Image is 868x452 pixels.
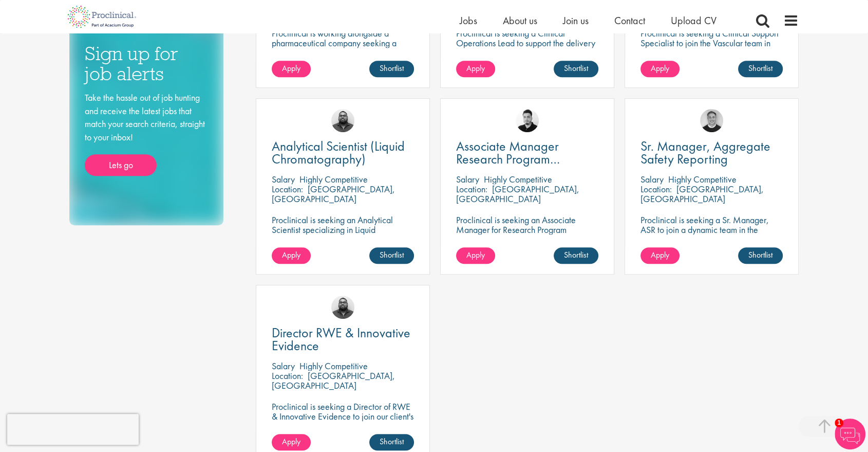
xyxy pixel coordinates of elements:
[272,402,414,431] p: Proclinical is seeking a Director of RWE & Innovative Evidence to join our client's team in [GEOG...
[85,91,208,176] div: Take the hassle out of job hunting and receive the latest jobs that match your search criteria, s...
[640,183,764,205] p: [GEOGRAPHIC_DATA], [GEOGRAPHIC_DATA]
[85,44,208,83] h3: Sign up for job alerts
[563,14,589,27] a: Join us
[554,61,598,77] a: Shortlist
[835,419,865,449] img: Chatbot
[331,109,354,132] img: Ashley Bennett
[272,183,395,205] p: [GEOGRAPHIC_DATA], [GEOGRAPHIC_DATA]
[668,173,737,185] p: Highly Competitive
[272,247,311,264] a: Apply
[282,249,300,260] span: Apply
[272,137,405,168] span: Analytical Scientist (Liquid Chromatography)
[466,63,485,74] span: Apply
[272,61,311,77] a: Apply
[369,247,414,264] a: Shortlist
[272,360,295,372] span: Salary
[299,173,368,185] p: Highly Competitive
[640,247,680,264] a: Apply
[456,173,479,185] span: Salary
[272,370,303,382] span: Location:
[651,63,669,74] span: Apply
[456,247,495,264] a: Apply
[640,61,680,77] a: Apply
[640,173,664,185] span: Salary
[456,140,598,166] a: Associate Manager Research Program Management
[282,63,300,74] span: Apply
[456,137,560,180] span: Associate Manager Research Program Management
[369,61,414,77] a: Shortlist
[738,61,783,77] a: Shortlist
[640,140,783,166] a: Sr. Manager, Aggregate Safety Reporting
[671,14,716,27] a: Upload CV
[299,360,368,372] p: Highly Competitive
[738,247,783,264] a: Shortlist
[282,436,300,447] span: Apply
[640,215,783,244] p: Proclinical is seeking a Sr. Manager, ASR to join a dynamic team in the oncology and pharmaceutic...
[272,173,295,185] span: Salary
[460,14,477,27] a: Jobs
[456,183,487,195] span: Location:
[85,154,157,176] a: Lets go
[640,137,770,168] span: Sr. Manager, Aggregate Safety Reporting
[484,173,552,185] p: Highly Competitive
[614,14,645,27] a: Contact
[7,414,139,445] iframe: reCAPTCHA
[456,61,495,77] a: Apply
[272,215,414,254] p: Proclinical is seeking an Analytical Scientist specializing in Liquid Chromatography to join our ...
[331,296,354,319] img: Ashley Bennett
[272,140,414,166] a: Analytical Scientist (Liquid Chromatography)
[516,109,539,132] img: Anderson Maldonado
[466,249,485,260] span: Apply
[272,324,410,354] span: Director RWE & Innovative Evidence
[554,247,598,264] a: Shortlist
[503,14,537,27] a: About us
[272,183,303,195] span: Location:
[456,183,579,205] p: [GEOGRAPHIC_DATA], [GEOGRAPHIC_DATA]
[456,28,598,58] p: Proclinical is seeking a Clinical Operations Lead to support the delivery of clinical trials in o...
[272,434,311,450] a: Apply
[369,434,414,450] a: Shortlist
[272,327,414,352] a: Director RWE & Innovative Evidence
[640,183,672,195] span: Location:
[651,249,669,260] span: Apply
[272,370,395,391] p: [GEOGRAPHIC_DATA], [GEOGRAPHIC_DATA]
[835,419,843,427] span: 1
[700,109,723,132] img: Bo Forsen
[456,215,598,254] p: Proclinical is seeking an Associate Manager for Research Program Management to join a dynamic tea...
